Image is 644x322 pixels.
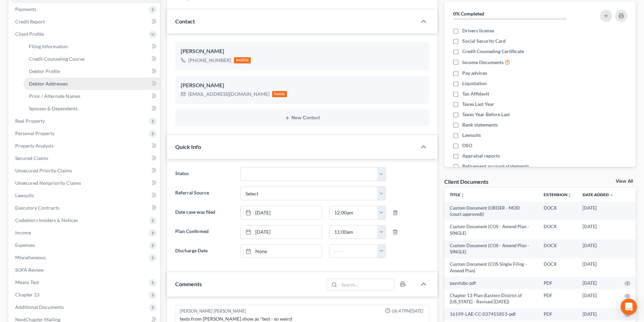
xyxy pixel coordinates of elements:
div: mobile [234,57,251,63]
span: Prior / Alternate Names [29,93,80,99]
span: Spouses & Dependents [29,105,78,111]
span: Taxes Year Before Last [462,111,510,118]
span: Social Security Card [462,38,506,44]
span: Real Property [15,118,45,124]
a: Spouses & Dependents [23,102,160,115]
a: Debtor Profile [23,65,160,78]
span: Debtor Profile [29,68,60,74]
span: Property Analysis [15,143,53,149]
span: Income Documents [462,59,504,66]
span: Miscellaneous [15,254,46,260]
span: Contact [175,18,195,24]
input: -- : -- [329,225,378,239]
td: [DATE] [577,202,619,221]
td: PDF [538,308,577,321]
a: Prior / Alternate Names [23,90,160,102]
td: PDF [538,277,577,289]
a: Lawsuits [10,189,160,202]
span: Additional Documents [15,304,64,310]
td: paystubs-pdf [444,277,538,289]
a: Unsecured Priority Claims [10,164,160,177]
label: Status [172,167,237,181]
label: Discharge Date [172,244,237,258]
span: Tax Affidavit [462,90,489,97]
button: New Contact [181,115,424,121]
span: Retirement account statements [462,163,529,170]
a: [DATE] [241,225,322,239]
strong: 0% Completed [453,11,484,17]
td: [DATE] [577,220,619,239]
div: Client Documents [444,178,488,185]
td: DOCX [538,220,577,239]
span: Drivers license [462,27,494,34]
td: [DATE] [577,277,619,289]
a: Titleunfold_more [450,192,465,197]
a: View All [616,179,633,184]
i: expand_more [610,193,614,197]
span: Chapter 13 [15,292,39,298]
td: DOCX [538,202,577,221]
div: home [272,91,287,97]
a: SOFA Review [10,264,160,276]
td: Custom Document (ORDER - MOD (court approved)) [444,202,538,221]
input: Search... [339,279,394,291]
td: DOCX [538,258,577,277]
label: Plan Confirmed [172,225,237,239]
span: Means Test [15,279,39,285]
i: unfold_more [460,193,465,197]
span: Personal Property [15,130,55,136]
span: DSO [462,142,472,149]
td: 16199-LAE-CC-037455853-pdf [444,308,538,321]
td: Custom Document (COS - Amend Plan - SINGLE) [444,239,538,258]
span: Codebtors Insiders & Notices [15,217,78,223]
a: Property Analysis [10,140,160,152]
span: Bank statements [462,121,498,128]
span: Unsecured Priority Claims [15,168,72,173]
span: Lawsuits [462,132,481,139]
span: Debtor Addresses [29,81,68,87]
div: [PERSON_NAME] [PERSON_NAME] [180,308,246,314]
a: [DATE] [241,206,322,219]
div: [EMAIL_ADDRESS][DOMAIN_NAME] [188,91,269,98]
td: PDF [538,289,577,308]
div: [PERSON_NAME] [181,47,424,56]
td: [DATE] [577,258,619,277]
span: Payments [15,6,36,12]
span: Quick Info [175,143,201,150]
div: [PERSON_NAME] [181,81,424,90]
div: [PHONE_NUMBER] [188,57,231,64]
label: Date case was filed [172,206,237,220]
a: Unsecured Nonpriority Claims [10,177,160,189]
td: [DATE] [577,239,619,258]
span: Liquidation [462,80,487,87]
span: Executory Contracts [15,205,59,211]
a: Extensionunfold_more [544,192,572,197]
td: Custom Document (COS Single Filing - Amend Plan) [444,258,538,277]
span: Taxes Last Year [462,101,494,108]
i: unfold_more [567,193,572,197]
span: Secured Claims [15,155,48,161]
span: Pay advices [462,70,487,77]
span: 06:47PM[DATE] [392,308,423,314]
span: Unsecured Nonpriority Claims [15,180,81,186]
a: Date Added expand_more [583,192,614,197]
span: Lawsuits [15,192,34,198]
span: Credit Counseling Certificate [462,48,524,55]
a: None [241,245,322,258]
td: DOCX [538,239,577,258]
td: Chapter 13 Plan (Eastern District of [US_STATE] - Revised [DATE]) [444,289,538,308]
span: SOFA Review [15,267,44,273]
span: Credit Report [15,19,45,24]
span: Comments [175,281,202,287]
a: Filing Information [23,40,160,53]
a: Credit Report [10,16,160,28]
span: Income [15,230,31,235]
td: Custom Document (COS - Amend Plan - SINGLE) [444,220,538,239]
span: Credit Counseling Course [29,56,85,62]
span: Appraisal reports [462,152,500,159]
a: Secured Claims [10,152,160,164]
input: -- : -- [329,245,378,258]
a: Executory Contracts [10,202,160,214]
input: -- : -- [329,206,378,219]
span: Filing Information [29,43,68,49]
